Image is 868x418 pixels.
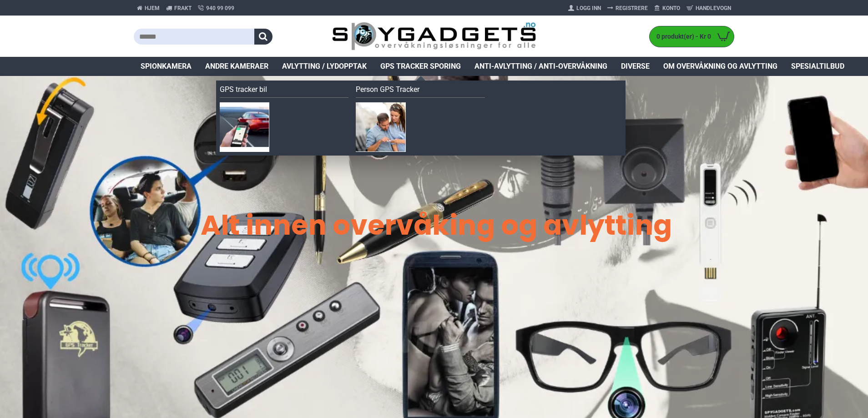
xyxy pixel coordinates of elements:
[275,57,373,76] a: Avlytting / Lydopptak
[791,61,844,72] span: Spesialtilbud
[651,1,683,15] a: Konto
[206,4,234,12] span: 940 99 099
[474,61,607,72] span: Anti-avlytting / Anti-overvåkning
[373,57,468,76] a: GPS Tracker Sporing
[134,57,198,76] a: Spionkamera
[784,57,851,76] a: Spesialtilbud
[356,102,405,152] img: Person GPS Tracker
[565,1,604,15] a: Logg Inn
[616,4,648,12] span: Registrere
[282,61,367,72] span: Avlytting / Lydopptak
[662,4,680,12] span: Konto
[696,4,731,12] span: Handlevogn
[576,4,601,12] span: Logg Inn
[356,84,485,98] a: Person GPS Tracker
[683,1,734,15] a: Handlevogn
[650,26,734,47] a: 0 produkt(er) - Kr 0
[174,4,192,12] span: Frakt
[198,57,275,76] a: Andre kameraer
[220,102,269,152] img: GPS tracker bil
[650,32,713,41] span: 0 produkt(er) - Kr 0
[332,22,536,51] img: SpyGadgets.no
[468,57,614,76] a: Anti-avlytting / Anti-overvåkning
[145,4,160,12] span: Hjem
[205,61,268,72] span: Andre kameraer
[656,57,784,76] a: Om overvåkning og avlytting
[141,61,192,72] span: Spionkamera
[220,84,349,98] a: GPS tracker bil
[604,1,651,15] a: Registrere
[380,61,461,72] span: GPS Tracker Sporing
[663,61,777,72] span: Om overvåkning og avlytting
[614,57,656,76] a: Diverse
[621,61,650,72] span: Diverse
